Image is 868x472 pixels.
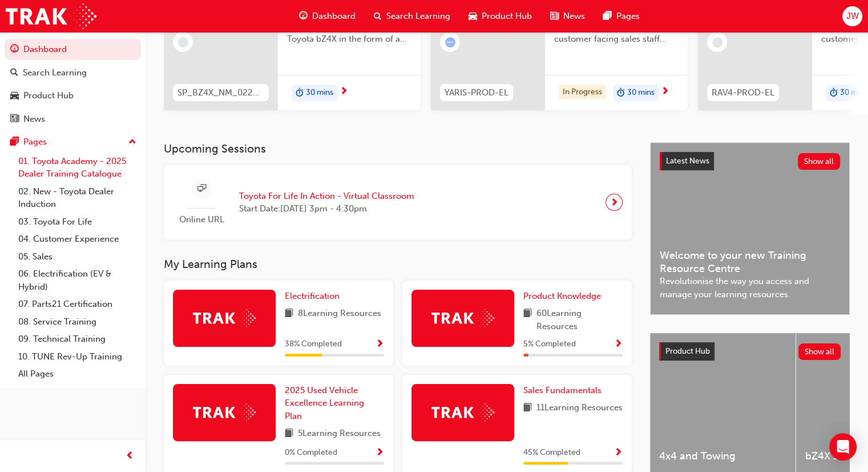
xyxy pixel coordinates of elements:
[614,446,623,460] button: Show Progress
[193,403,256,421] img: Trak
[5,131,141,153] button: Pages
[296,86,304,101] span: duration-icon
[523,338,576,351] span: 5 % Completed
[10,137,19,147] span: pages-icon
[197,182,206,196] span: sessionType_ONLINE_URL-icon
[829,433,857,461] div: Open Intercom Messenger
[23,66,87,79] div: Search Learning
[164,258,632,271] h3: My Learning Plans
[285,307,293,321] span: book-icon
[431,309,494,327] img: Trak
[523,307,532,333] span: book-icon
[650,142,850,315] a: Latest NewsShow allWelcome to your new Training Resource CentreRevolutionise the way you access a...
[523,290,605,303] a: Product Knowledge
[298,427,381,441] span: 5 Learning Resources
[6,3,96,29] a: Trak
[712,37,722,47] span: learningRecordVerb_NONE-icon
[128,135,136,150] span: up-icon
[523,446,580,459] span: 45 % Completed
[285,446,337,459] span: 0 % Completed
[610,194,619,210] span: next-icon
[126,449,134,463] span: prev-icon
[177,86,264,99] span: SP_BZ4X_NM_0224_EL01
[376,448,384,458] span: Show Progress
[603,9,612,23] span: pages-icon
[445,37,455,47] span: learningRecordVerb_ATTEMPT-icon
[23,135,47,149] div: Pages
[285,338,342,351] span: 38 % Completed
[5,109,141,130] a: News
[617,86,625,101] span: duration-icon
[193,309,256,327] img: Trak
[14,183,141,213] a: 02. New - Toyota Dealer Induction
[285,385,364,421] span: 2025 Used Vehicle Excellence Learning Plan
[239,190,414,203] span: Toyota For Life In Action - Virtual Classroom
[285,290,344,303] a: Electrification
[469,9,477,23] span: car-icon
[614,339,623,350] span: Show Progress
[365,5,459,28] a: search-iconSearch Learning
[14,295,141,313] a: 07. Parts21 Certification
[614,337,623,351] button: Show Progress
[298,307,381,321] span: 8 Learning Resources
[285,384,384,423] a: 2025 Used Vehicle Excellence Learning Plan
[173,174,623,231] a: Online URLToyota For Life In Action - Virtual ClassroomStart Date:[DATE] 3pm - 4:30pm
[523,291,601,301] span: Product Knowledge
[14,313,141,331] a: 08. Service Training
[459,5,541,28] a: car-iconProduct Hub
[164,142,632,155] h3: Upcoming Sessions
[14,213,141,231] a: 03. Toyota For Life
[482,10,532,23] span: Product Hub
[10,114,19,125] span: news-icon
[661,87,669,97] span: next-icon
[660,249,840,275] span: Welcome to your new Training Resource Centre
[559,85,606,100] div: In Progress
[306,86,333,99] span: 30 mins
[536,307,623,333] span: 60 Learning Resources
[290,5,365,28] a: guage-iconDashboard
[660,275,840,301] span: Revolutionise the way you access and manage your learning resources.
[840,86,867,99] span: 30 mins
[712,86,774,99] span: RAV4-PROD-EL
[14,348,141,366] a: 10. TUNE Rev-Up Training
[830,86,838,101] span: duration-icon
[376,339,384,350] span: Show Progress
[10,45,19,55] span: guage-icon
[616,10,640,23] span: Pages
[14,153,141,183] a: 01. Toyota Academy - 2025 Dealer Training Catalogue
[14,248,141,266] a: 05. Sales
[239,202,414,215] span: Start Date: [DATE] 3pm - 4:30pm
[14,230,141,248] a: 04. Customer Experience
[842,6,862,26] button: JW
[14,365,141,383] a: All Pages
[374,9,382,23] span: search-icon
[23,113,45,126] div: News
[340,87,348,97] span: next-icon
[523,401,532,415] span: book-icon
[5,62,141,83] a: Search Learning
[23,89,74,102] div: Product Hub
[285,291,340,301] span: Electrification
[659,450,786,463] span: 4x4 and Towing
[659,342,841,361] a: Product HubShow all
[285,427,293,441] span: book-icon
[10,91,19,101] span: car-icon
[798,343,841,360] button: Show all
[541,5,594,28] a: news-iconNews
[5,39,141,60] a: Dashboard
[10,68,18,78] span: search-icon
[431,403,494,421] img: Trak
[523,385,601,395] span: Sales Fundamentals
[14,330,141,348] a: 09. Technical Training
[665,346,710,356] span: Product Hub
[445,86,508,99] span: YARIS-PROD-EL
[627,86,655,99] span: 30 mins
[376,337,384,351] button: Show Progress
[594,5,649,28] a: pages-iconPages
[5,85,141,106] a: Product Hub
[178,37,188,47] span: learningRecordVerb_NONE-icon
[386,10,450,23] span: Search Learning
[312,10,356,23] span: Dashboard
[376,446,384,460] button: Show Progress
